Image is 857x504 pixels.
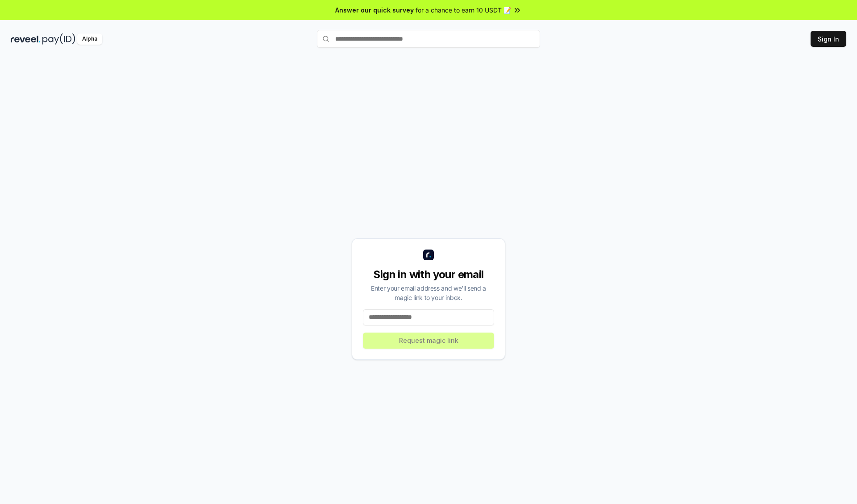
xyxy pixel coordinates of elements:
img: logo_small [423,250,434,260]
img: pay_id [42,33,75,45]
button: Sign In [811,31,846,47]
img: reveel_dark [11,33,41,45]
div: Sign in with your email [363,267,494,282]
span: Answer our quick survey [335,5,414,15]
div: Enter your email address and we’ll send a magic link to your inbox. [363,283,494,302]
div: Alpha [77,33,102,45]
span: for a chance to earn 10 USDT 📝 [416,5,511,15]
